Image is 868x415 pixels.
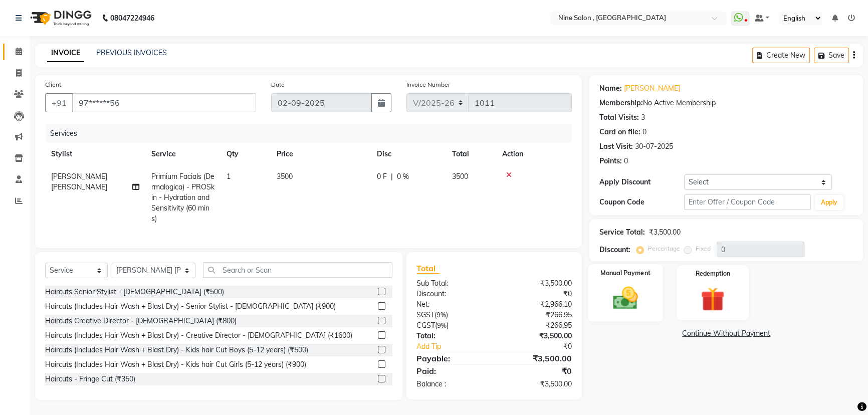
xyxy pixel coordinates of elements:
a: Add Tip [409,341,509,352]
th: Qty [221,143,271,165]
div: Net: [409,299,494,310]
div: 30-07-2025 [635,141,673,152]
div: Service Total: [599,227,645,238]
div: Apply Discount [599,177,684,187]
span: 0 F [377,171,387,182]
img: _cash.svg [605,284,646,312]
div: Sub Total: [409,278,494,289]
th: Price [271,143,371,165]
th: Service [145,143,221,165]
div: ₹3,500.00 [494,379,579,389]
div: ₹0 [494,365,579,377]
span: CGST [416,321,435,330]
span: 9% [437,321,447,329]
div: Paid: [409,365,494,377]
label: Percentage [648,244,680,253]
span: 3500 [277,172,293,181]
div: ( ) [409,320,494,331]
span: 9% [437,311,446,319]
button: +91 [45,93,73,112]
th: Stylist [45,143,145,165]
div: Discount: [409,289,494,299]
th: Action [496,143,572,165]
a: INVOICE [47,44,84,62]
span: [PERSON_NAME] [PERSON_NAME] [51,172,107,191]
button: Create New [752,48,810,63]
a: Continue Without Payment [591,328,861,339]
th: Disc [371,143,446,165]
label: Redemption [696,269,730,278]
div: ₹3,500.00 [649,227,681,238]
a: [PERSON_NAME] [624,83,680,94]
b: 08047224946 [110,4,154,32]
div: Haircuts Creative Director - [DEMOGRAPHIC_DATA] (₹800) [45,316,237,326]
span: SGST [416,310,435,319]
div: ₹0 [494,289,579,299]
div: Points: [599,156,622,166]
img: logo [26,4,94,32]
label: Fixed [696,244,711,253]
a: PREVIOUS INVOICES [96,48,167,57]
div: Haircuts (Includes Hair Wash + Blast Dry) - Creative Director - [DEMOGRAPHIC_DATA] (₹1600) [45,330,352,341]
div: 0 [642,127,646,137]
img: _gift.svg [693,284,732,314]
div: Services [46,124,579,143]
div: No Active Membership [599,98,853,108]
div: ₹0 [508,341,579,352]
label: Manual Payment [600,268,650,278]
div: ₹266.95 [494,320,579,331]
div: Card on file: [599,127,640,137]
div: ₹3,500.00 [494,352,579,364]
div: Haircuts Senior Stylist - [DEMOGRAPHIC_DATA] (₹500) [45,287,224,297]
div: 3 [641,112,645,123]
div: Membership: [599,98,643,108]
div: Payable: [409,352,494,364]
span: Total [416,263,440,274]
div: ₹3,500.00 [494,331,579,341]
th: Total [446,143,496,165]
div: Name: [599,83,622,94]
div: Haircuts (Includes Hair Wash + Blast Dry) - Kids hair Cut Boys (5-12 years) (₹500) [45,345,308,355]
button: Apply [815,195,843,210]
div: Balance : [409,379,494,389]
div: Discount: [599,245,630,255]
div: ₹3,500.00 [494,278,579,289]
label: Invoice Number [406,80,450,89]
div: Total Visits: [599,112,639,123]
input: Search by Name/Mobile/Email/Code [72,93,256,112]
span: 3500 [452,172,468,181]
div: Haircuts (Includes Hair Wash + Blast Dry) - Kids hair Cut Girls (5-12 years) (₹900) [45,359,306,370]
div: Total: [409,331,494,341]
input: Enter Offer / Coupon Code [684,194,811,210]
input: Search or Scan [203,262,392,278]
span: | [391,171,393,182]
label: Client [45,80,61,89]
div: Haircuts (Includes Hair Wash + Blast Dry) - Senior Stylist - [DEMOGRAPHIC_DATA] (₹900) [45,301,336,312]
div: Coupon Code [599,197,684,207]
div: ₹266.95 [494,310,579,320]
button: Save [814,48,849,63]
span: 0 % [397,171,409,182]
div: Haircuts - Fringe Cut (₹350) [45,374,135,384]
label: Date [271,80,285,89]
span: 1 [227,172,231,181]
div: Last Visit: [599,141,633,152]
div: ( ) [409,310,494,320]
div: ₹2,966.10 [494,299,579,310]
div: 0 [624,156,628,166]
span: Primium Facials (Dermalogica) - PROSkin - Hydration and Sensitivity (60 mins) [151,172,214,223]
